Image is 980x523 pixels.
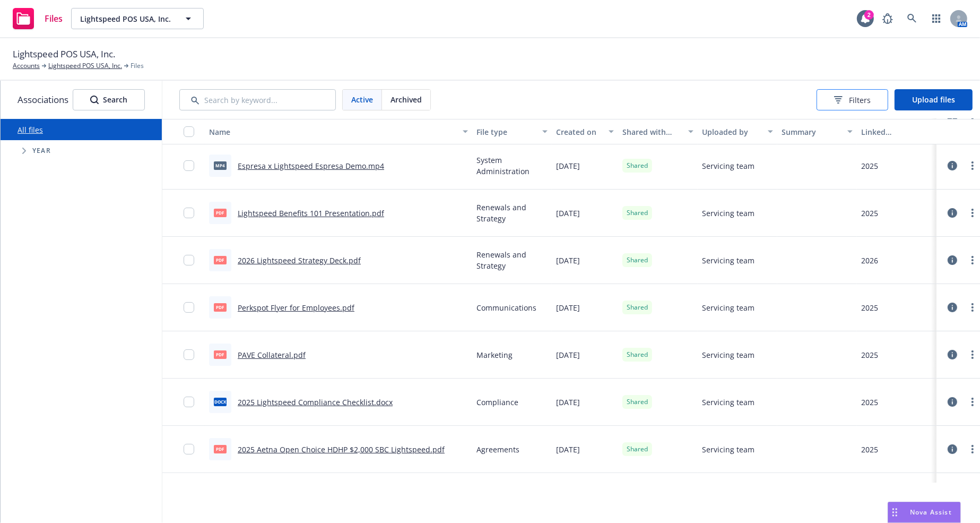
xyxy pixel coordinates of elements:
[966,443,979,456] a: more
[861,444,878,455] div: 2025
[131,61,144,71] span: Files
[861,126,932,138] div: Linked associations
[238,350,306,360] a: PAVE Collateral.pdf
[8,4,67,33] a: Files
[861,208,878,219] div: 2025
[209,126,456,138] div: Name
[556,349,580,361] span: [DATE]
[966,159,979,172] a: more
[556,255,580,266] span: [DATE]
[627,303,648,312] span: Shared
[698,119,777,144] button: Uploaded by
[877,8,898,29] a: Report a Bug
[476,444,519,455] span: Agreements
[966,301,979,314] a: more
[702,397,754,408] span: Servicing team
[238,255,361,265] a: 2026 Lightspeed Strategy Deck.pdf
[184,255,194,265] input: Toggle Row Selected
[13,61,40,71] a: Accounts
[476,249,548,271] span: Renewals and Strategy
[32,148,51,154] span: Year
[238,208,384,218] a: Lightspeed Benefits 101 Presentation.pdf
[627,350,648,359] span: Shared
[556,160,580,172] span: [DATE]
[702,208,754,219] span: Servicing team
[627,208,648,218] span: Shared
[184,349,194,360] input: Toggle Row Selected
[627,444,648,454] span: Shared
[1,140,162,161] div: Tree Example
[782,126,841,138] div: Summary
[777,119,857,144] button: Summary
[80,13,172,24] span: Lightspeed POS USA, Inc.
[966,348,979,361] a: more
[912,95,955,105] span: Upload files
[90,96,99,104] svg: Search
[702,444,754,455] span: Servicing team
[864,10,874,20] div: 2
[214,161,227,169] span: mp4
[849,95,871,106] span: Filters
[214,350,227,358] span: pdf
[391,94,422,105] span: Archived
[238,303,354,313] a: Perkspot Flyer for Employees.pdf
[861,349,878,361] div: 2025
[627,255,648,265] span: Shared
[910,508,952,517] span: Nova Assist
[556,397,580,408] span: [DATE]
[861,397,878,408] div: 2025
[702,349,754,361] span: Servicing team
[702,302,754,313] span: Servicing team
[476,397,518,408] span: Compliance
[184,126,194,137] input: Select all
[901,8,923,29] a: Search
[71,8,204,29] button: Lightspeed POS USA, Inc.
[184,160,194,171] input: Toggle Row Selected
[556,126,602,138] div: Created on
[817,89,888,110] button: Filters
[702,126,761,138] div: Uploaded by
[556,208,580,219] span: [DATE]
[476,126,536,138] div: File type
[888,502,961,523] button: Nova Assist
[476,349,513,361] span: Marketing
[472,119,552,144] button: File type
[966,207,979,219] a: more
[45,14,63,23] span: Files
[184,444,194,455] input: Toggle Row Selected
[238,444,445,455] a: 2025 Aetna Open Choice HDHP $2,000 SBC Lightspeed.pdf
[214,398,227,406] span: docx
[966,254,979,267] a: more
[18,125,43,135] a: All files
[926,8,947,29] a: Switch app
[622,126,682,138] div: Shared with client
[861,160,878,172] div: 2025
[179,89,336,110] input: Search by keyword...
[861,255,878,266] div: 2026
[627,397,648,407] span: Shared
[861,302,878,313] div: 2025
[205,119,472,144] button: Name
[556,444,580,455] span: [DATE]
[888,502,901,522] div: Drag to move
[214,256,227,264] span: pdf
[184,302,194,313] input: Toggle Row Selected
[18,93,68,107] span: Associations
[618,119,698,144] button: Shared with client
[90,90,127,110] div: Search
[702,160,754,172] span: Servicing team
[184,208,194,218] input: Toggle Row Selected
[556,302,580,313] span: [DATE]
[895,89,973,110] button: Upload files
[834,95,871,106] span: Filters
[966,396,979,408] a: more
[552,119,618,144] button: Created on
[184,397,194,407] input: Toggle Row Selected
[627,161,648,170] span: Shared
[702,255,754,266] span: Servicing team
[476,155,548,177] span: System Administration
[214,303,227,311] span: pdf
[476,202,548,224] span: Renewals and Strategy
[73,89,145,110] button: SearchSearch
[238,397,393,407] a: 2025 Lightspeed Compliance Checklist.docx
